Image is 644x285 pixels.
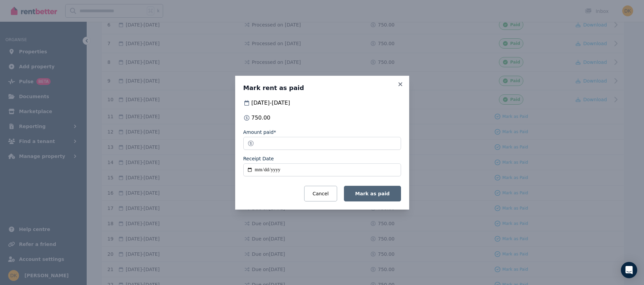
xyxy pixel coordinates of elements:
[243,155,274,162] label: Receipt Date
[621,262,637,278] div: Open Intercom Messenger
[243,84,401,92] h3: Mark rent as paid
[251,114,271,122] span: 750.00
[304,186,337,201] button: Cancel
[344,186,401,201] button: Mark as paid
[355,191,389,196] span: Mark as paid
[243,129,276,136] label: Amount paid*
[251,99,290,107] span: [DATE] - [DATE]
